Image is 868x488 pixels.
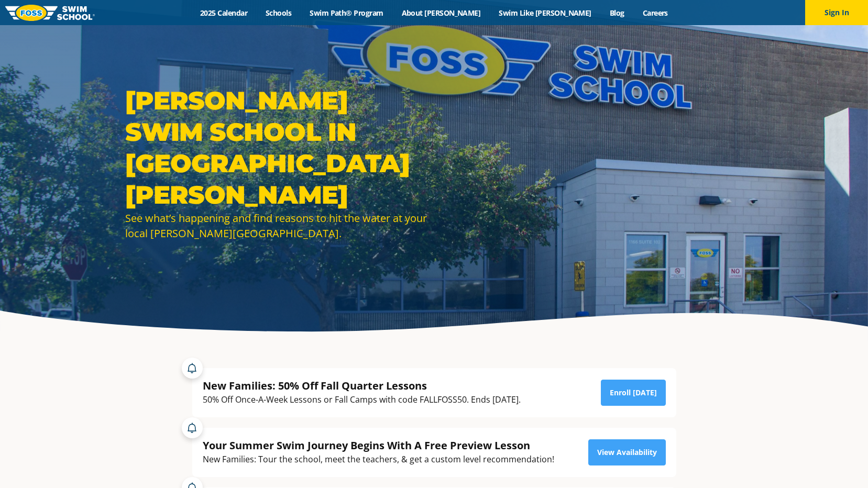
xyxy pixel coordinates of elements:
a: Schools [257,8,301,18]
div: 50% Off Once-A-Week Lessons or Fall Camps with code FALLFOSS50. Ends [DATE]. [203,393,521,407]
div: Your Summer Swim Journey Begins With A Free Preview Lesson [203,438,554,452]
a: 2025 Calendar [191,8,257,18]
a: Swim Like [PERSON_NAME] [490,8,601,18]
a: Enroll [DATE] [601,380,666,406]
img: FOSS Swim School Logo [5,5,95,21]
a: Swim Path® Program [301,8,392,18]
a: Blog [600,8,633,18]
h1: [PERSON_NAME] Swim School in [GEOGRAPHIC_DATA][PERSON_NAME] [125,85,429,210]
div: New Families: 50% Off Fall Quarter Lessons [203,379,521,393]
div: New Families: Tour the school, meet the teachers, & get a custom level recommendation! [203,452,554,467]
div: See what’s happening and find reasons to hit the water at your local [PERSON_NAME][GEOGRAPHIC_DATA]. [125,210,429,241]
a: Careers [633,8,677,18]
a: View Availability [588,439,666,465]
a: About [PERSON_NAME] [392,8,490,18]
